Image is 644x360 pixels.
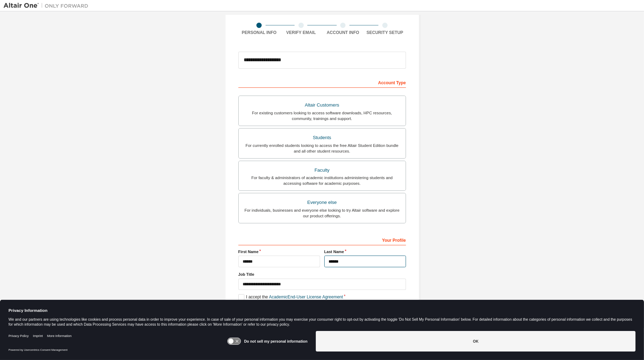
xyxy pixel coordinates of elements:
[238,234,406,245] div: Your Profile
[238,294,343,300] label: I accept the
[238,30,280,35] div: Personal Info
[243,110,401,121] div: For existing customers looking to access software downloads, HPC resources, community, trainings ...
[243,207,401,219] div: For individuals, businesses and everyone else looking to try Altair software and explore our prod...
[364,30,406,35] div: Security Setup
[243,165,401,175] div: Faculty
[280,30,322,35] div: Verify Email
[324,249,406,255] label: Last Name
[4,2,92,9] img: Altair One
[322,30,364,35] div: Account Info
[243,175,401,186] div: For faculty & administrators of academic institutions administering students and accessing softwa...
[243,198,401,207] div: Everyone else
[243,143,401,154] div: For currently enrolled students looking to access the free Altair Student Edition bundle and all ...
[243,133,401,143] div: Students
[238,249,320,255] label: First Name
[269,295,343,299] a: Academic End-User License Agreement
[238,76,406,88] div: Account Type
[238,272,406,277] label: Job Title
[243,100,401,110] div: Altair Customers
